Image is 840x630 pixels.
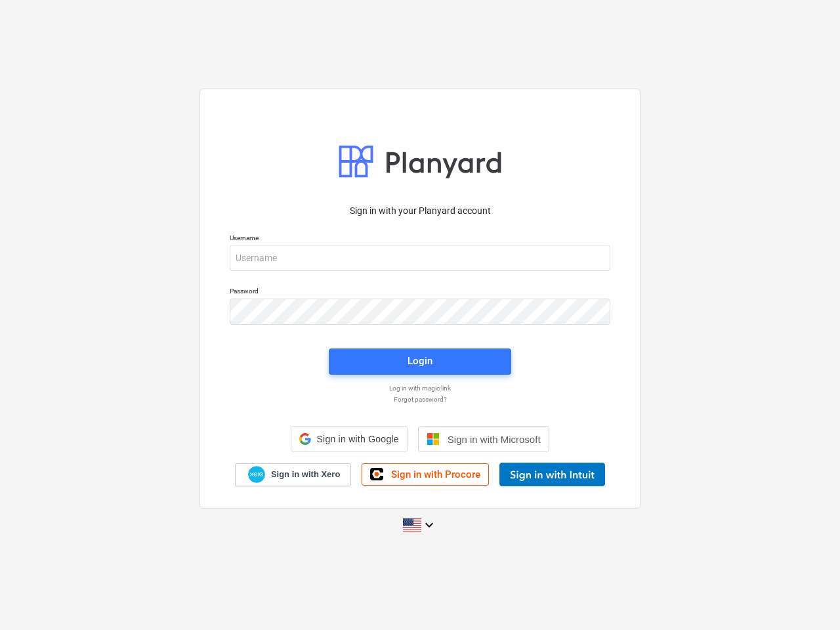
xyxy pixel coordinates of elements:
[362,463,489,486] a: Sign in with Procore
[291,426,407,452] div: Sign in with Google
[316,434,398,444] span: Sign in with Google
[230,204,610,218] p: Sign in with your Planyard account
[223,384,617,392] a: Log in with magic link
[271,469,340,480] span: Sign in with Xero
[448,434,541,445] span: Sign in with Microsoft
[230,287,610,298] p: Password
[391,469,480,480] span: Sign in with Procore
[223,395,617,404] a: Forgot password?
[230,245,610,271] input: Username
[427,432,440,446] img: Microsoft logo
[408,352,432,369] div: Login
[248,466,265,484] img: Xero logo
[421,517,437,533] i: keyboard_arrow_down
[235,463,352,486] a: Sign in with Xero
[329,348,511,375] button: Login
[230,234,610,245] p: Username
